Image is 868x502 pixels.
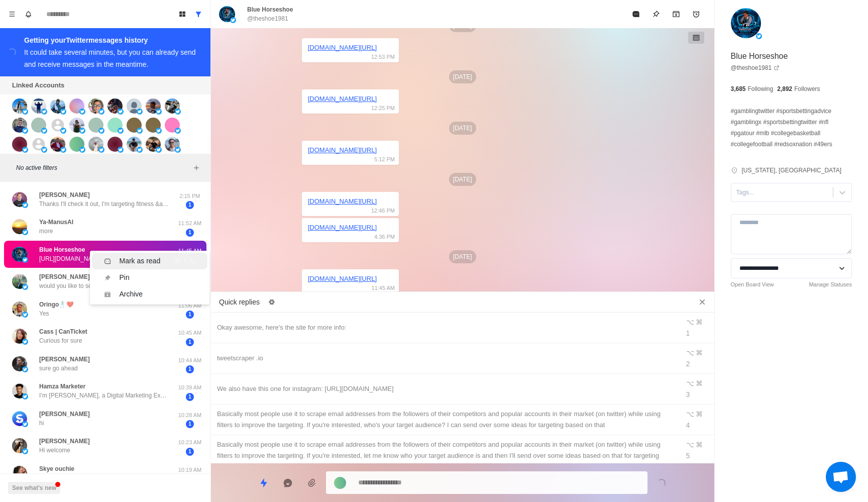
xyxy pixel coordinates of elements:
[177,329,202,337] p: 10:45 AM
[22,109,28,115] img: picture
[119,256,160,266] div: Mark as read
[24,34,198,46] div: Getting your Twitter messages history
[137,147,143,153] img: picture
[12,411,27,426] img: picture
[12,98,27,114] img: picture
[731,63,780,72] a: @theshoe1981
[22,128,28,134] img: picture
[264,294,280,310] button: Edit quick replies
[79,147,85,153] img: picture
[177,356,202,365] p: 10:44 AM
[60,128,66,134] img: picture
[22,257,28,263] img: picture
[165,137,180,152] img: picture
[8,482,60,494] button: See what's new
[39,437,90,446] p: [PERSON_NAME]
[39,327,87,336] p: Cass | CanTicket
[731,280,774,289] a: Open Board View
[69,118,84,133] img: picture
[39,336,82,345] p: Curious for sure
[449,173,476,186] p: [DATE]
[22,147,28,153] img: picture
[686,378,708,400] div: ⌥ ⌘ 3
[22,421,28,427] img: picture
[731,106,852,150] p: #gamblingtwitter #sportsbettingadvice #gamblingx #sportsbettingtwitter #nfl #pgatour #mlb #colleg...
[107,98,123,114] img: picture
[177,247,202,255] p: 11:45 AM
[826,462,856,492] a: Open chat
[219,6,235,22] img: picture
[127,118,142,133] img: picture
[146,98,161,114] img: picture
[174,289,195,299] div: ⌘ ⇧ A
[247,5,293,14] p: Blue Horseshoe
[254,473,274,493] button: Quick replies
[39,199,170,209] p: Thanks I'll check it out, I'm targeting fitness &amp; health brands
[186,448,194,456] span: 1
[694,294,710,310] button: Close quick replies
[742,166,841,175] p: [US_STATE], [GEOGRAPHIC_DATA]
[165,98,180,114] img: picture
[177,411,202,420] p: 10:28 AM
[809,280,852,289] a: Manage Statuses
[334,477,346,489] img: picture
[374,231,395,242] p: 4:36 PM
[22,448,28,454] img: picture
[731,8,761,38] img: picture
[177,302,202,310] p: 11:06 AM
[748,84,774,93] p: Following
[217,383,673,394] div: We also have this one for instagram: [URL][DOMAIN_NAME]
[90,251,209,305] ul: Menu
[186,365,194,373] span: 1
[156,109,162,115] img: picture
[177,383,202,392] p: 10:39 AM
[186,201,194,209] span: 1
[39,245,85,254] p: Blue Horseshoe
[371,51,395,62] p: 12:53 PM
[50,98,65,114] img: picture
[374,154,395,165] p: 5:12 PM
[12,383,27,398] img: picture
[69,98,84,114] img: picture
[22,202,28,208] img: picture
[4,6,20,22] button: Menu
[31,98,46,114] img: picture
[173,256,195,266] div: ⌘ ⇧ U
[219,297,260,308] p: Quick replies
[22,366,28,372] img: picture
[174,272,195,283] div: ⌘ ⇧ P
[118,147,124,153] img: picture
[39,410,90,419] p: [PERSON_NAME]
[302,473,322,493] button: Add media
[39,419,44,428] p: hi
[41,128,47,134] img: picture
[12,219,27,234] img: picture
[24,48,196,68] div: It could take several minutes, but you can already send and receive messages in the meantime.
[449,122,476,135] p: [DATE]
[756,33,762,39] img: picture
[371,205,395,216] p: 12:46 PM
[165,118,180,133] img: picture
[98,147,104,153] img: picture
[308,95,377,103] a: [DOMAIN_NAME][URL]
[12,118,27,133] img: picture
[146,137,161,152] img: picture
[39,300,74,309] p: Oringo🕺🏼❤️
[88,118,103,133] img: picture
[39,272,90,281] p: [PERSON_NAME]
[190,6,206,22] button: Show all conversations
[88,137,103,152] img: picture
[12,274,27,289] img: picture
[16,163,190,172] p: No active filters
[12,302,27,317] img: picture
[39,227,53,236] p: more
[186,229,194,237] span: 1
[186,311,194,319] span: 1
[50,137,65,152] img: picture
[686,347,708,369] div: ⌥ ⌘ 2
[156,147,162,153] img: picture
[217,439,673,461] div: ​​Basically most people use it to scrape email addresses from the followers of their competitors ...
[308,197,377,205] a: [DOMAIN_NAME][URL]
[190,162,202,174] button: Add filters
[22,312,28,318] img: picture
